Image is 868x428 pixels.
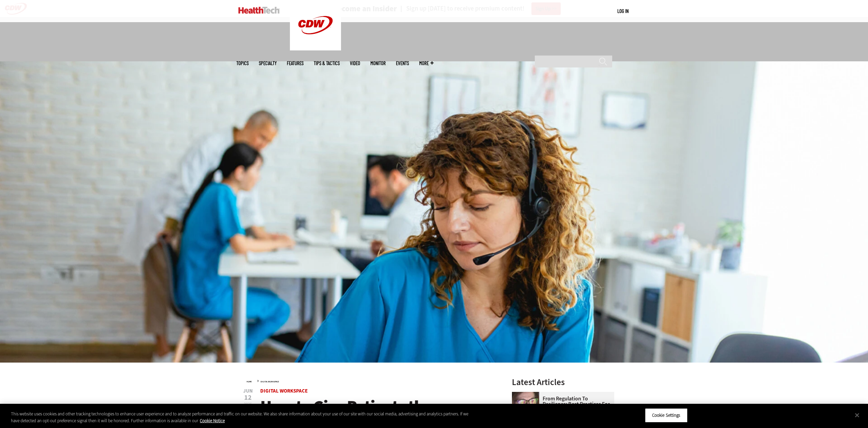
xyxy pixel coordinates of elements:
[244,401,252,407] span: 2025
[370,61,386,66] a: MonITor
[236,61,249,66] span: Topics
[243,394,253,401] span: 12
[247,380,252,383] a: Home
[396,61,409,66] a: Events
[259,61,277,66] span: Specialty
[850,408,865,423] button: Close
[617,7,629,15] div: User menu
[238,7,280,14] img: Home
[290,45,341,52] a: CDW
[512,392,539,419] img: woman wearing glasses looking at healthcare data on screen
[512,392,543,397] a: woman wearing glasses looking at healthcare data on screen
[350,61,360,66] a: Video
[247,378,494,383] div: »
[314,61,340,66] a: Tips & Tactics
[645,408,688,423] button: Cookie Settings
[512,396,610,418] a: From Regulation to Resilience: Best Practices for Securing Healthcare Data in an AI Era
[287,61,304,66] a: Features
[243,388,253,394] span: Jun
[261,380,279,383] a: Digital Workspace
[200,418,225,424] a: More information about your privacy
[11,411,477,424] div: This website uses cookies and other tracking technologies to enhance user experience and to analy...
[419,61,433,66] span: More
[512,378,614,386] h3: Latest Articles
[617,8,629,14] a: Log in
[260,387,308,394] a: Digital Workspace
